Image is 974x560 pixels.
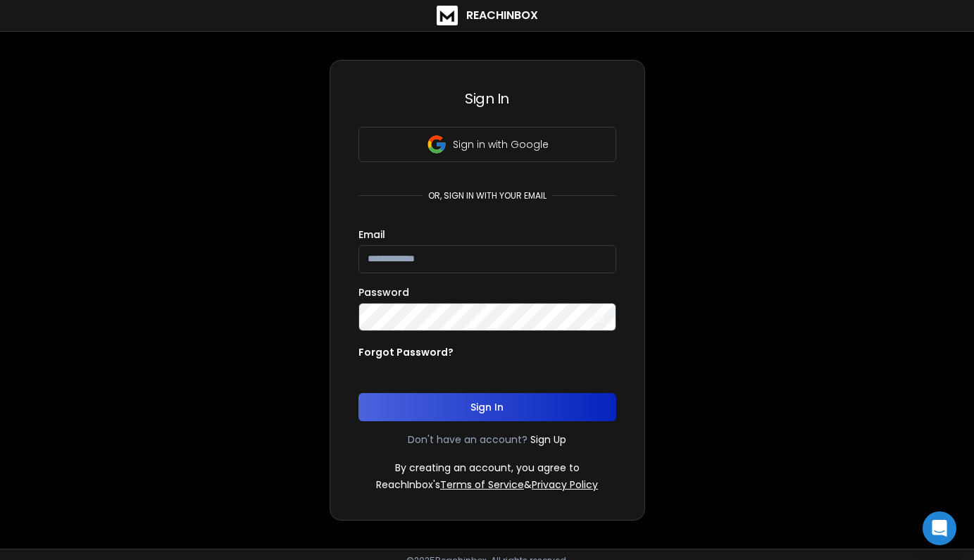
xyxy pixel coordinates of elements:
[408,433,527,447] p: Don't have an account?
[358,345,454,359] p: Forgot Password?
[358,287,409,297] label: Password
[358,89,616,108] h3: Sign In
[358,127,616,162] button: Sign in with Google
[453,137,549,151] p: Sign in with Google
[437,6,458,25] img: logo
[423,190,552,201] p: or, sign in with your email
[440,478,524,492] a: Terms of Service
[437,6,538,25] a: ReachInbox
[466,7,538,24] h1: ReachInbox
[358,393,616,421] button: Sign In
[358,230,385,239] label: Email
[532,478,598,492] a: Privacy Policy
[923,511,956,545] div: Open Intercom Messenger
[395,461,580,475] p: By creating an account, you agree to
[376,478,598,492] p: ReachInbox's &
[530,433,566,447] a: Sign Up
